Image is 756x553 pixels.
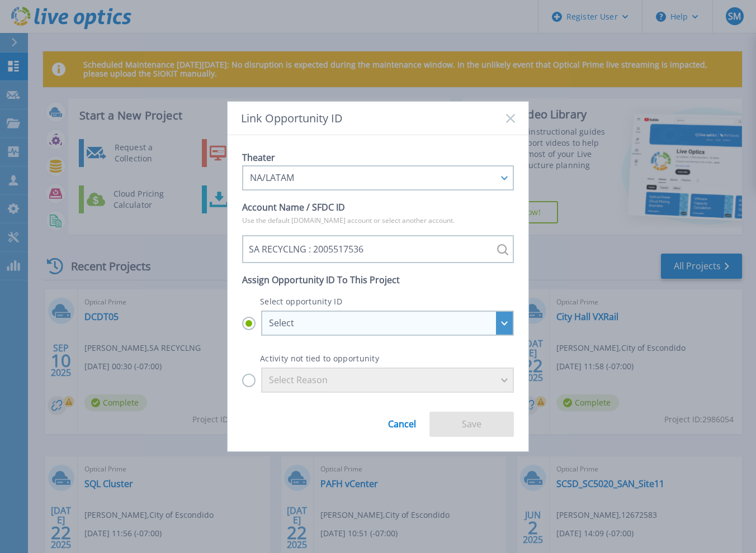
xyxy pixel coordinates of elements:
input: SA RECYCLNG : 2005517536 [242,235,514,263]
div: Select [269,318,494,328]
p: Activity not tied to opportunity [242,354,514,363]
button: Save [429,412,514,437]
p: Account Name / SFDC ID [242,199,514,215]
p: Theater [242,150,514,165]
a: Cancel [388,411,416,429]
p: Use the default [DOMAIN_NAME] account or select another account. [242,215,514,226]
div: NA/LATAM [250,173,494,183]
p: Assign Opportunity ID To This Project [242,272,514,288]
p: Select opportunity ID [242,297,514,306]
span: Link Opportunity ID [241,112,343,125]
